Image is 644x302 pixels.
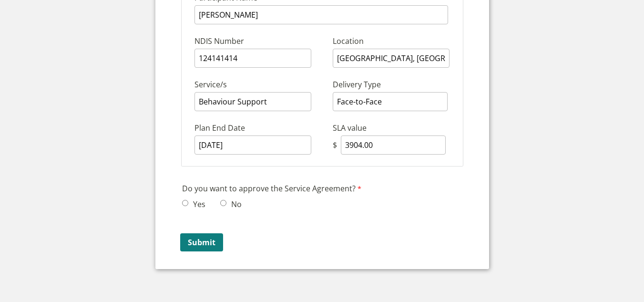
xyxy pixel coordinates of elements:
[333,122,369,135] label: SLA value
[180,233,223,251] input: Submit
[333,49,450,68] input: Location
[228,199,242,209] label: No
[333,92,448,111] input: Delivery Type
[194,135,311,155] input: Plan End Date
[194,49,311,68] input: NDIS Number
[190,199,205,209] label: Yes
[194,92,311,111] input: Service/s
[333,79,383,92] label: Delivery Type
[194,35,323,49] label: NDIS Number
[333,140,339,150] div: $
[182,183,364,197] label: Do you want to approve the Service Agreement?
[194,5,448,24] input: Participant Name
[194,79,323,92] label: Service/s
[341,135,446,155] input: SLA value
[194,122,323,135] label: Plan End Date
[333,35,366,49] label: Location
